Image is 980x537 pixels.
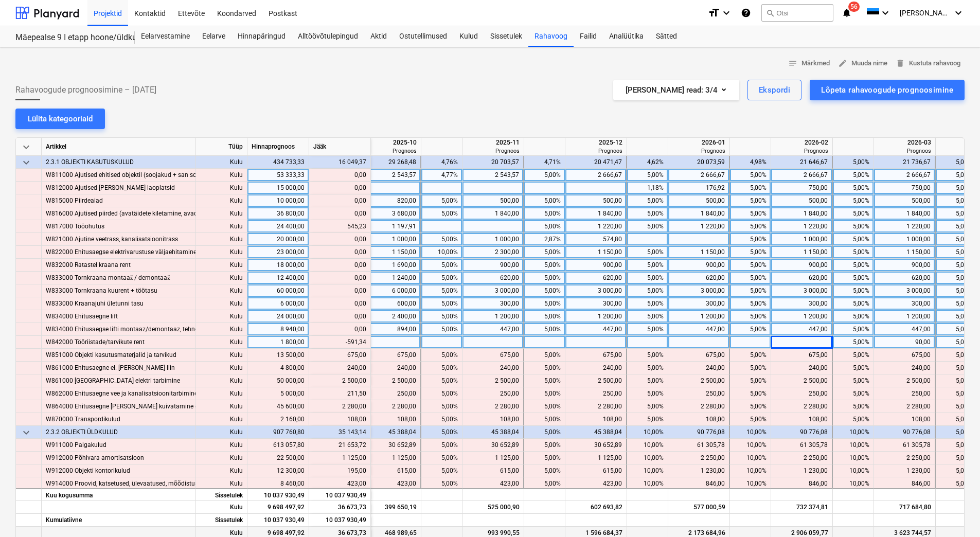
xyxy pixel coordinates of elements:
[467,246,519,259] div: 2 300,00
[46,259,131,272] span: W832000 Ratastel kraana rent
[892,56,965,71] button: Kustuta rahavoog
[650,26,683,47] div: Sätted
[940,246,972,259] div: 5,00%
[42,514,196,527] div: Kumulatiivne
[196,514,247,527] div: Sissetulek
[631,272,664,284] div: 5,00%
[528,207,561,220] div: 5,00%
[837,207,869,220] div: 5,00%
[672,194,725,207] div: 500,00
[364,26,393,47] a: Aktid
[952,7,965,19] i: keyboard_arrow_down
[196,169,247,182] div: Kulu
[196,374,247,387] div: Kulu
[775,246,828,259] div: 1 150,00
[574,26,603,47] div: Failid
[940,194,972,207] div: 5,00%
[734,297,767,310] div: 5,00%
[603,26,650,47] div: Analüütika
[247,220,309,233] div: 24 400,00
[309,514,371,527] div: 10 037 930,49
[672,169,725,182] div: 2 666,67
[313,207,366,220] div: 0,00
[425,259,458,272] div: 5,00%
[775,169,828,182] div: 2 666,67
[528,246,561,259] div: 5,00%
[313,169,366,182] div: 0,00
[247,207,309,220] div: 36 800,00
[775,207,828,220] div: 1 840,00
[766,9,774,17] span: search
[528,194,561,207] div: 5,00%
[631,194,664,207] div: 5,00%
[292,26,364,47] div: Alltöövõtulepingud
[837,169,869,182] div: 5,00%
[467,138,520,147] div: 2025-11
[784,56,834,71] button: Märkmed
[309,426,371,439] div: 35 143,14
[631,156,664,169] div: 4,62%
[878,182,931,194] div: 750,00
[15,109,105,129] button: Lülita kategooriaid
[821,83,953,97] div: Lõpeta rahavoogude prognoosimine
[569,259,622,272] div: 900,00
[20,141,32,153] span: keyboard_arrow_down
[46,194,103,207] span: W815000 Piirdeaiad
[569,147,622,155] div: Prognoos
[775,284,828,297] div: 3 000,00
[196,349,247,362] div: Kulu
[878,169,931,182] div: 2 666,67
[631,246,664,259] div: 5,00%
[453,26,484,47] a: Kulud
[940,220,972,233] div: 5,00%
[878,284,931,297] div: 3 000,00
[247,310,309,323] div: 24 000,00
[837,284,869,297] div: 5,00%
[838,59,847,68] span: edit
[467,156,519,169] div: 20 703,57
[734,272,767,284] div: 5,00%
[196,488,247,501] div: Sissetulek
[734,156,767,169] div: 4,98%
[364,284,416,297] div: 6 000,00
[467,259,519,272] div: 900,00
[425,272,458,284] div: 5,00%
[393,26,453,47] div: Ostutellimused
[878,272,931,284] div: 620,00
[196,310,247,323] div: Kulu
[364,297,416,310] div: 600,00
[467,233,519,246] div: 1 000,00
[484,26,528,47] div: Sissetulek
[46,220,104,233] span: W817000 Tööohutus
[940,156,972,169] div: 5,00%
[364,233,416,246] div: 1 000,00
[528,220,561,233] div: 5,00%
[528,297,561,310] div: 5,00%
[528,156,561,169] div: 4,71%
[788,58,830,69] span: Märkmed
[135,26,196,47] div: Eelarvestamine
[313,284,366,297] div: 0,00
[313,194,366,207] div: 0,00
[196,336,247,349] div: Kulu
[196,501,247,514] div: Kulu
[247,336,309,349] div: 1 800,00
[247,138,309,156] div: Hinnaprognoos
[247,413,309,426] div: 2 160,00
[842,7,852,19] i: notifications
[196,194,247,207] div: Kulu
[626,83,727,97] div: [PERSON_NAME] read : 3/4
[837,233,869,246] div: 5,00%
[734,169,767,182] div: 5,00%
[569,156,622,169] div: 20 471,47
[878,156,931,169] div: 21 736,67
[672,207,725,220] div: 1 840,00
[196,284,247,297] div: Kulu
[528,26,574,47] a: Rahavoog
[631,182,664,194] div: 1,18%
[631,259,664,272] div: 5,00%
[569,138,622,147] div: 2025-12
[247,439,309,452] div: 613 057,80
